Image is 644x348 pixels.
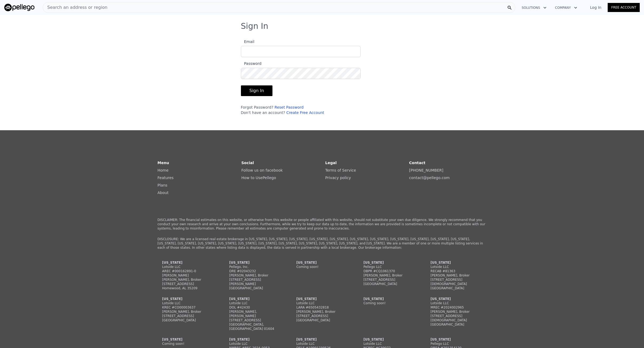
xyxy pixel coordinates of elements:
div: Lotside LLC [431,265,482,269]
div: DRE #02043232 [229,269,280,273]
div: [PERSON_NAME] [PERSON_NAME], Broker [162,273,213,282]
div: Lotside LLC [162,301,213,305]
a: Log In [584,5,608,10]
div: [PERSON_NAME], Broker [364,273,415,278]
input: Email [241,46,361,57]
a: Follow us on facebook [241,168,283,172]
div: [US_STATE] [431,297,482,301]
div: Lotside LLC [364,342,415,346]
div: Lotside LLC [229,342,280,346]
div: [STREET_ADDRESS][DEMOGRAPHIC_DATA] [431,314,482,322]
input: Password [241,68,361,79]
a: Free Account [608,3,640,12]
a: Plans [158,183,167,187]
div: [STREET_ADDRESS] [296,314,348,318]
span: Password [241,61,261,66]
div: [US_STATE] [162,260,213,265]
div: Forgot Password? Don't have an account? [241,105,361,115]
a: How to UsePellego [241,176,276,180]
a: Create Free Account [286,110,324,115]
div: [GEOGRAPHIC_DATA] [364,282,415,286]
div: [PERSON_NAME], [PERSON_NAME] [229,310,280,318]
div: [US_STATE] [364,260,415,265]
div: [STREET_ADDRESS] [229,318,280,322]
div: KREC #CO00003637 [162,305,213,310]
div: [US_STATE] [229,260,280,265]
div: [GEOGRAPHIC_DATA] [296,318,348,322]
div: [GEOGRAPHIC_DATA] [162,318,213,322]
div: Coming soon! [162,342,213,346]
div: [US_STATE] [162,297,213,301]
div: [US_STATE] [296,260,348,265]
strong: Legal [325,161,337,165]
div: [STREET_ADDRESS] [162,314,213,318]
div: Lotside LLC [296,342,348,346]
a: About [158,191,169,195]
div: [GEOGRAPHIC_DATA], [GEOGRAPHIC_DATA] 01604 [229,322,280,331]
div: [US_STATE] [431,260,482,265]
div: Pellego LLC [364,265,415,269]
div: Lotside LLC [162,265,213,269]
div: [GEOGRAPHIC_DATA] [431,286,482,290]
a: Privacy policy [325,176,351,180]
div: [US_STATE] [162,337,213,342]
div: DOL #42430 [229,305,280,310]
div: [US_STATE] [296,297,348,301]
div: [US_STATE] [296,337,348,342]
a: [PHONE_NUMBER] [409,168,443,172]
strong: Social [241,161,254,165]
div: [US_STATE] [229,297,280,301]
img: Pellego [4,4,34,11]
h3: Sign In [241,21,403,31]
p: DISCLAIMER: The financial estimates on this website, or otherwise from this website or people aff... [158,218,487,231]
button: Company [551,3,581,13]
div: [PERSON_NAME], Broker [431,273,482,278]
div: [GEOGRAPHIC_DATA] [431,322,482,327]
div: LARA #6505432818 [296,305,348,310]
a: Reset Password [275,105,304,109]
div: Lotside LLC [229,301,280,305]
span: Email [241,39,255,44]
div: Pellego, Inc. [229,265,280,269]
div: [PERSON_NAME], Broker [431,310,482,314]
div: [PERSON_NAME], Broker [162,310,213,314]
div: [GEOGRAPHIC_DATA] [229,286,280,290]
a: Features [158,176,174,180]
button: Sign In [241,85,273,96]
div: [STREET_ADDRESS][PERSON_NAME] [229,278,280,286]
button: Solutions [517,3,551,13]
div: [US_STATE] [364,297,415,301]
div: [PERSON_NAME], Broker [229,273,280,278]
div: Coming soon! [296,265,348,269]
div: [PERSON_NAME], Broker [296,310,348,314]
div: [US_STATE] [229,337,280,342]
div: [STREET_ADDRESS][DEMOGRAPHIC_DATA] [431,278,482,286]
div: [STREET_ADDRESS] [364,278,415,282]
strong: Contact [409,161,426,165]
a: contact@pellego.com [409,176,450,180]
div: [US_STATE] [364,337,415,342]
div: [STREET_ADDRESS] [162,282,213,286]
a: Home [158,168,169,172]
div: [US_STATE] [431,337,482,342]
div: Lotside LLC [296,301,348,305]
div: Homewood, AL 35209 [162,286,213,290]
span: Search an address or region [43,4,107,11]
div: Pellego LLC [431,342,482,346]
div: Coming soon! [364,301,415,305]
div: Lotside LLC [431,301,482,305]
strong: Menu [158,161,169,165]
div: RECAB #81363 [431,269,482,273]
div: AREC #000162891-0 [162,269,213,273]
a: Terms of Service [325,168,356,172]
div: DBPR #CQ1061370 [364,269,415,273]
div: MREC #2024002965 [431,305,482,310]
p: DISCLOSURE: We are a licensed real estate brokerage in [US_STATE], [US_STATE], [US_STATE], [US_ST... [158,237,487,250]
